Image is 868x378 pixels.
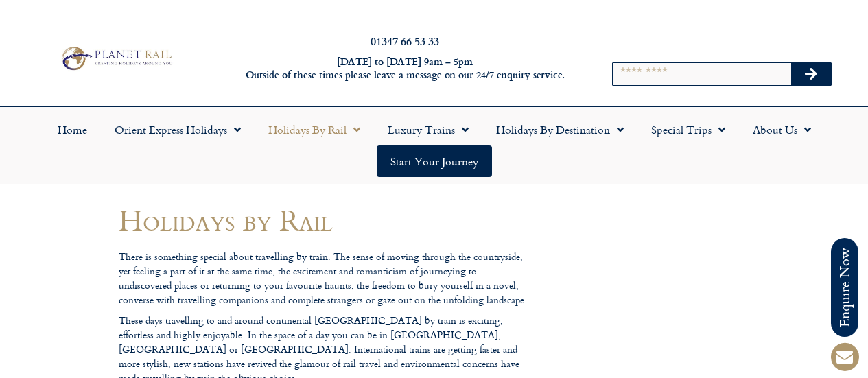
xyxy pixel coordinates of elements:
[235,56,575,81] h6: [DATE] to [DATE] 9am – 5pm Outside of these times please leave a message on our 24/7 enquiry serv...
[7,114,861,177] nav: Menu
[44,114,101,145] a: Home
[482,114,637,145] a: Holidays by Destination
[57,44,175,73] img: Planet Rail Train Holidays Logo
[374,114,482,145] a: Luxury Trains
[371,33,439,49] a: 01347 66 53 33
[637,114,739,145] a: Special Trips
[101,114,255,145] a: Orient Express Holidays
[739,114,825,145] a: About Us
[255,114,374,145] a: Holidays by Rail
[377,145,492,177] a: Start your Journey
[791,63,831,85] button: Search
